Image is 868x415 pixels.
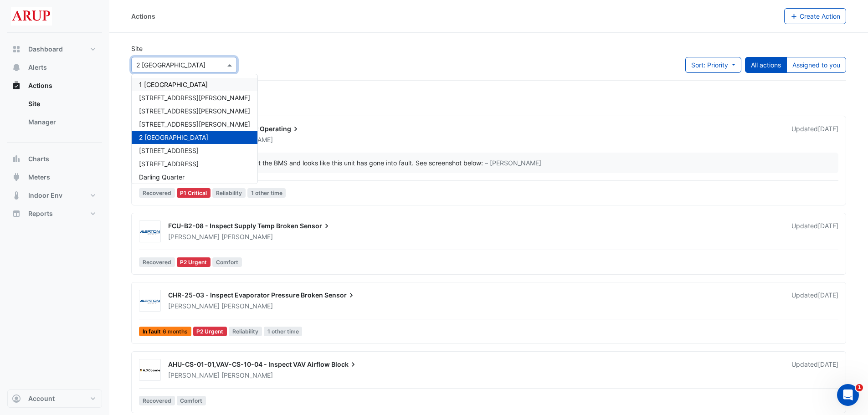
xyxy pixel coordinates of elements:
[260,124,300,133] span: Operating
[139,396,175,405] span: Recovered
[131,44,143,53] label: Site
[12,154,21,164] app-icon: Charts
[791,221,838,241] div: Updated
[7,168,102,186] button: Meters
[247,188,286,198] span: 1 other time
[28,45,63,54] span: Dashboard
[177,396,206,405] span: Comfort
[12,81,21,90] app-icon: Actions
[818,222,838,230] span: Fri 04-Jul-2025 10:18 AEST
[212,188,246,198] span: Reliability
[168,360,330,368] span: AHU-CS-01-01,VAV-CS-10-04 - Inspect VAV Airflow
[837,384,859,406] iframe: Intercom live chat
[163,329,188,334] span: 6 months
[131,11,155,21] div: Actions
[300,221,331,231] span: Sensor
[21,113,102,131] a: Manager
[139,257,175,267] span: Recovered
[791,124,838,144] div: Updated
[12,173,21,182] app-icon: Meters
[28,394,55,403] span: Account
[21,95,102,113] a: Site
[745,57,787,73] button: All actions
[168,233,220,241] span: [PERSON_NAME]
[7,77,102,95] button: Actions
[139,133,208,141] span: 2 [GEOGRAPHIC_DATA]
[7,186,102,205] button: Indoor Env
[139,327,191,336] span: In fault
[7,389,102,408] button: Account
[139,297,160,306] img: Alerton
[691,61,728,69] span: Sort: Priority
[212,257,242,267] span: Comfort
[131,74,258,184] ng-dropdown-panel: Options list
[264,327,303,336] span: 1 other time
[139,366,160,375] img: AG Coombs
[7,95,102,135] div: Actions
[685,57,741,73] button: Sort: Priority
[818,125,838,133] span: Thu 10-Apr-2025 13:18 AEST
[791,291,838,311] div: Updated
[28,63,47,72] span: Alerts
[144,158,483,168] div: Hi [PERSON_NAME], Just had a look at the BMS and looks like this unit has gone into fault. See sc...
[12,209,21,218] app-icon: Reports
[786,57,846,73] button: Assigned to you
[331,360,358,369] span: Block
[791,360,838,380] div: Updated
[139,120,250,128] span: [STREET_ADDRESS][PERSON_NAME]
[818,360,838,368] span: Fri 04-Jul-2025 10:19 AEST
[221,232,273,241] span: [PERSON_NAME]
[28,154,49,164] span: Charts
[7,205,102,223] button: Reports
[784,8,847,24] button: Create Action
[28,191,62,200] span: Indoor Env
[139,94,250,102] span: [STREET_ADDRESS][PERSON_NAME]
[168,222,298,230] span: FCU-B2-08 - Inspect Supply Temp Broken
[168,371,220,379] span: [PERSON_NAME]
[177,188,211,198] div: P1 Critical
[28,81,52,90] span: Actions
[193,327,227,336] div: P2 Urgent
[221,302,273,311] span: [PERSON_NAME]
[168,291,323,299] span: CHR-25-03 - Inspect Evaporator Pressure Broken
[12,191,21,200] app-icon: Indoor Env
[28,209,53,218] span: Reports
[7,40,102,58] button: Dashboard
[485,158,541,168] span: – [PERSON_NAME]
[856,384,863,391] span: 1
[139,188,175,198] span: Recovered
[139,81,208,88] span: 1 [GEOGRAPHIC_DATA]
[139,147,199,154] span: [STREET_ADDRESS]
[139,160,199,168] span: [STREET_ADDRESS]
[12,63,21,72] app-icon: Alerts
[229,327,262,336] span: Reliability
[7,150,102,168] button: Charts
[168,302,220,310] span: [PERSON_NAME]
[177,257,211,267] div: P2 Urgent
[221,371,273,380] span: [PERSON_NAME]
[11,7,52,26] img: Company Logo
[7,58,102,77] button: Alerts
[818,291,838,299] span: Fri 04-Jul-2025 10:18 AEST
[28,173,50,182] span: Meters
[139,107,250,115] span: [STREET_ADDRESS][PERSON_NAME]
[800,12,840,20] span: Create Action
[139,173,185,181] span: Darling Quarter
[139,227,160,236] img: Alerton
[12,45,21,54] app-icon: Dashboard
[324,291,356,300] span: Sensor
